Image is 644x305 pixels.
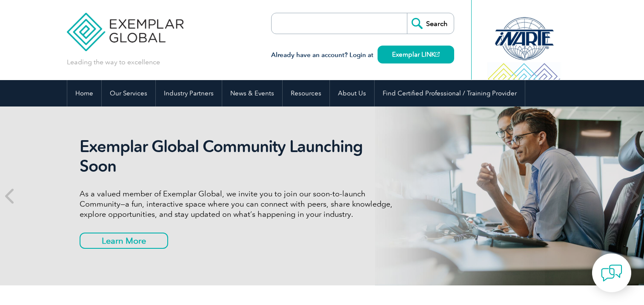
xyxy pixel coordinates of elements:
[271,50,454,60] h3: Already have an account? Login at
[222,80,282,106] a: News & Events
[102,80,155,106] a: Our Services
[435,52,440,57] img: open_square.png
[407,13,454,34] input: Search
[67,80,101,106] a: Home
[80,233,168,249] a: Learn More
[601,262,622,284] img: contact-chat.png
[330,80,374,106] a: About Us
[80,137,399,176] h2: Exemplar Global Community Launching Soon
[80,189,399,219] p: As a valued member of Exemplar Global, we invite you to join our soon-to-launch Community—a fun, ...
[283,80,329,106] a: Resources
[375,80,525,106] a: Find Certified Professional / Training Provider
[378,46,454,63] a: Exemplar LINK
[67,58,160,67] p: Leading the way to excellence
[156,80,222,106] a: Industry Partners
